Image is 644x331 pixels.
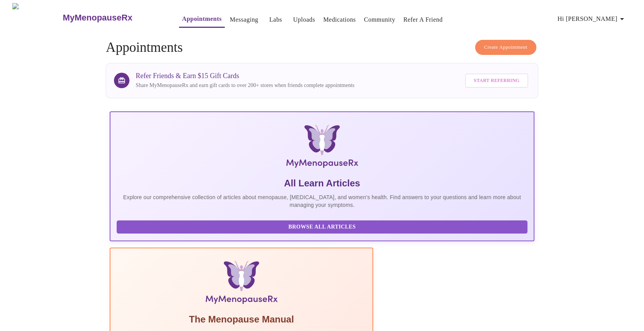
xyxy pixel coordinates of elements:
a: Start Referring [463,70,530,92]
img: MyMenopauseRx Logo [12,3,62,32]
a: Appointments [182,14,222,24]
button: Messaging [227,12,261,27]
button: Community [361,12,398,27]
button: Appointments [179,11,225,28]
p: Explore our comprehensive collection of articles about menopause, [MEDICAL_DATA], and women's hea... [117,193,527,209]
button: Medications [320,12,359,27]
h3: MyMenopauseRx [63,13,133,23]
a: Messaging [230,14,258,25]
button: Refer a Friend [400,12,446,27]
a: Community [364,14,395,25]
button: Create Appointment [475,40,536,55]
a: Medications [323,14,356,25]
h4: Appointments [106,40,538,55]
button: Browse All Articles [117,220,527,234]
button: Start Referring [465,73,528,88]
a: Uploads [293,14,315,25]
p: Share MyMenopauseRx and earn gift cards to over 200+ stores when friends complete appointments [136,82,354,89]
button: Uploads [290,12,318,27]
a: MyMenopauseRx [62,4,163,31]
button: Hi [PERSON_NAME] [554,11,630,27]
button: Labs [263,12,288,27]
span: Create Appointment [484,43,527,52]
a: Browse All Articles [117,223,529,230]
span: Start Referring [474,76,519,85]
span: Browse All Articles [124,222,519,232]
span: Hi [PERSON_NAME] [558,14,627,24]
a: Refer a Friend [403,14,443,25]
a: Labs [269,14,282,25]
h5: The Menopause Manual [117,313,366,326]
img: MyMenopauseRx Logo [181,125,463,171]
h3: Refer Friends & Earn $15 Gift Cards [136,72,354,80]
img: Menopause Manual [156,261,326,307]
h5: All Learn Articles [117,177,527,189]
